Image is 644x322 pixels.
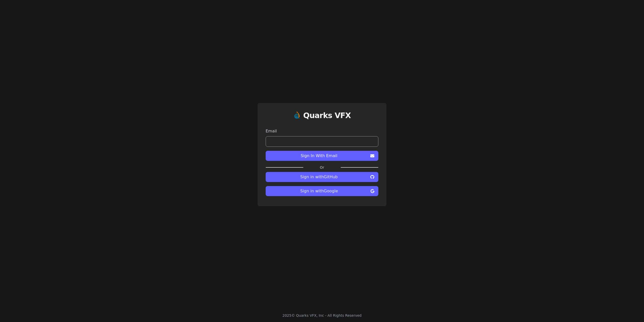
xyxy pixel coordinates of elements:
button: Sign in withGoogle [266,186,378,196]
span: Sign in with GitHub [270,174,368,180]
span: Sign in with Google [270,188,369,194]
label: Or [303,165,341,170]
label: Email [266,128,378,134]
span: Sign In With Email [270,153,368,159]
button: Sign in withGitHub [266,172,378,182]
button: Sign In With Email [266,151,378,161]
h1: Quarks VFX [303,111,351,120]
div: 2025 © Quarks VFX, Inc - All Rights Reserved [283,313,362,318]
a: Quarks VFX [303,111,351,124]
